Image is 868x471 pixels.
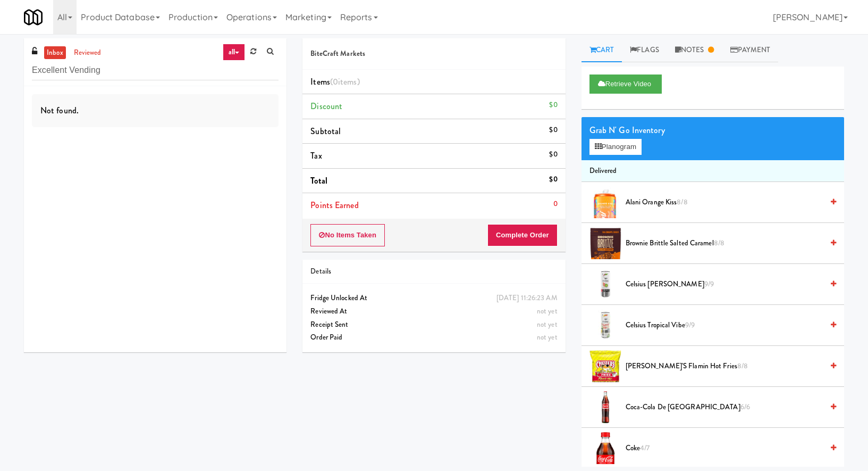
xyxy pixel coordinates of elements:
[537,306,558,316] span: not yet
[722,38,779,62] a: Payment
[621,401,836,414] div: Coca-Cola de [GEOGRAPHIC_DATA]6/6
[330,76,360,88] span: (0 )
[71,46,104,60] a: reviewed
[310,50,557,58] h5: BiteCraft Markets
[32,61,279,80] input: Search vision orders
[626,442,823,455] span: Coke
[310,318,557,332] div: Receipt Sent
[589,122,836,138] div: Grab N' Go Inventory
[310,150,322,162] span: Tax
[621,319,836,332] div: Celsius Tropical Vibe9/9
[626,196,823,209] span: Alani Orange Kiss
[310,199,358,211] span: Points Earned
[553,197,558,211] div: 0
[549,148,557,161] div: $0
[310,331,557,344] div: Order Paid
[310,305,557,318] div: Reviewed At
[626,278,823,291] span: Celsius [PERSON_NAME]
[685,320,695,330] span: 9/9
[714,238,724,248] span: 8/8
[310,76,359,88] span: Items
[626,401,823,414] span: Coca-Cola de [GEOGRAPHIC_DATA]
[737,361,748,371] span: 8/8
[310,100,342,112] span: Discount
[310,292,557,305] div: Fridge Unlocked At
[626,237,823,250] span: Brownie Brittle Salted Caramel
[549,98,557,112] div: $0
[621,442,836,455] div: Coke4/7
[310,125,341,137] span: Subtotal
[24,8,43,27] img: Micromart
[223,44,245,61] a: all
[621,278,836,291] div: Celsius [PERSON_NAME]9/9
[40,104,79,117] span: Not found.
[640,443,650,453] span: 4/7
[310,265,557,278] div: Details
[740,402,750,412] span: 6/6
[621,196,836,209] div: Alani Orange Kiss8/8
[310,224,385,246] button: No Items Taken
[582,160,844,183] li: Delivered
[549,173,557,186] div: $0
[537,319,558,329] span: not yet
[338,76,357,88] ng-pluralize: items
[621,360,836,373] div: [PERSON_NAME]'s Flamin hot Fries8/8
[704,279,714,289] span: 9/9
[621,237,836,250] div: Brownie Brittle Salted Caramel8/8
[622,38,667,62] a: Flags
[626,360,823,373] span: [PERSON_NAME]'s Flamin hot Fries
[677,197,687,207] span: 8/8
[582,38,622,62] a: Cart
[537,332,558,342] span: not yet
[44,46,66,60] a: inbox
[310,175,327,187] span: Total
[487,224,558,246] button: Complete Order
[589,75,662,94] button: Retrieve Video
[626,319,823,332] span: Celsius Tropical Vibe
[667,38,722,62] a: Notes
[589,139,642,155] button: Planogram
[496,292,558,305] div: [DATE] 11:26:23 AM
[549,123,557,137] div: $0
